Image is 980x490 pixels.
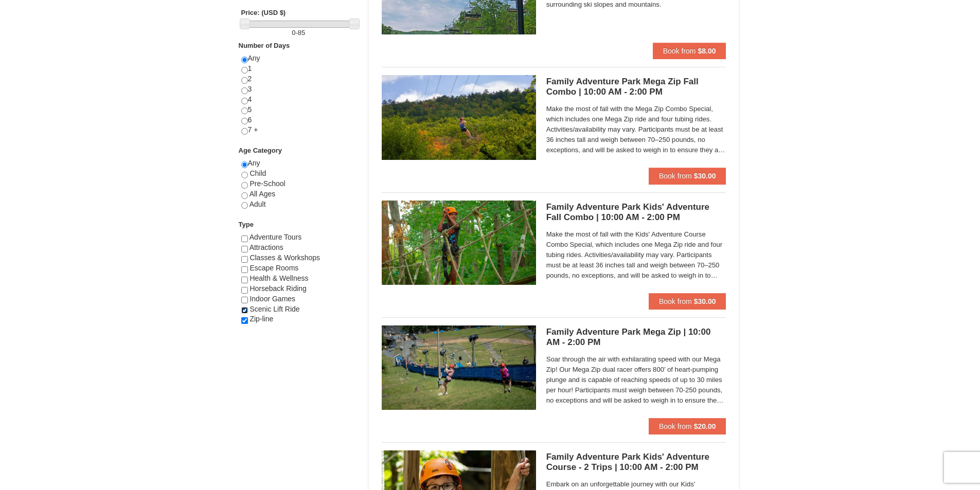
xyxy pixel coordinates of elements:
[649,293,726,310] button: Book from $30.00
[546,202,726,223] h5: Family Adventure Park Kids' Adventure Fall Combo | 10:00 AM - 2:00 PM
[250,264,298,272] span: Escape Rooms
[546,354,726,406] span: Soar through the air with exhilarating speed with our Mega Zip! Our Mega Zip dual racer offers 80...
[382,75,536,159] img: 6619925-38-a1eef9ea.jpg
[298,29,305,37] span: 85
[659,422,692,430] span: Book from
[649,168,726,184] button: Book from $30.00
[250,315,273,323] span: Zip-line
[546,452,726,473] h5: Family Adventure Park Kids' Adventure Course - 2 Trips | 10:00 AM - 2:00 PM
[250,233,302,241] span: Adventure Tours
[694,172,716,180] strong: $30.00
[546,104,726,155] span: Make the most of fall with the Mega Zip Combo Special, which includes one Mega Zip ride and four ...
[292,29,295,37] span: 0
[241,158,356,220] div: Any
[546,77,726,97] h5: Family Adventure Park Mega Zip Fall Combo | 10:00 AM - 2:00 PM
[546,229,726,281] span: Make the most of fall with the Kids' Adventure Course Combo Special, which includes one Mega Zip ...
[241,28,356,38] label: -
[250,253,320,262] span: Classes & Workshops
[239,221,254,228] strong: Type
[239,147,282,154] strong: Age Category
[239,42,290,49] strong: Number of Days
[250,190,276,198] span: All Ages
[694,297,716,305] strong: $30.00
[546,327,726,348] h5: Family Adventure Park Mega Zip | 10:00 AM - 2:00 PM
[250,295,295,303] span: Indoor Games
[250,243,283,251] span: Attractions
[250,284,307,293] span: Horseback Riding
[382,325,536,410] img: 6619925-28-354a14a2.jpg
[241,9,286,16] strong: Price: (USD $)
[649,418,726,434] button: Book from $20.00
[653,43,726,59] button: Book from $8.00
[250,200,266,208] span: Adult
[250,179,285,188] span: Pre-School
[250,305,299,313] span: Scenic Lift Ride
[663,47,696,55] span: Book from
[698,47,716,55] strong: $8.00
[659,297,692,305] span: Book from
[250,274,308,282] span: Health & Wellness
[694,422,716,430] strong: $20.00
[241,53,356,146] div: Any 1 2 3 4 5 6 7 +
[250,169,266,177] span: Child
[659,172,692,180] span: Book from
[382,201,536,285] img: 6619925-37-774baaa7.jpg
